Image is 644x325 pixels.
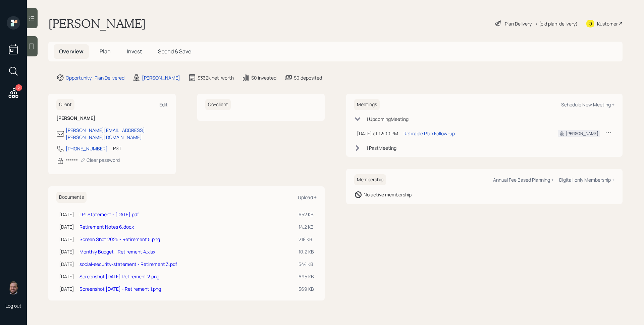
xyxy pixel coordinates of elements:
div: Digital-only Membership + [559,177,614,183]
div: 14.2 KB [299,223,314,230]
div: Annual Fee Based Planning + [493,177,554,183]
div: 1 Upcoming Meeting [366,115,409,123]
h6: Client [56,99,74,110]
div: [DATE] [59,273,74,280]
div: Retirable Plan Follow-up [404,130,455,137]
div: Plan Delivery [505,20,532,27]
div: 10.2 KB [299,248,314,255]
div: $0 invested [251,74,276,81]
a: Retirement Notes 6.docx [79,224,134,230]
a: social-security-statement - Retirement 3.pdf [79,261,177,267]
a: Screen Shot 2025 - Retirement 5.png [79,236,160,242]
div: 652 KB [299,211,314,218]
div: 1 Past Meeting [366,144,396,151]
a: Monthly Budget - Retirement 4.xlsx [79,248,155,255]
div: Opportunity · Plan Delivered [66,74,124,81]
div: [DATE] [59,248,74,255]
div: Upload + [298,194,317,200]
div: [DATE] [59,211,74,218]
div: [DATE] [59,236,74,243]
div: Edit [159,101,168,108]
div: [DATE] at 12:00 PM [357,130,398,137]
a: Screenshot [DATE] Retirement 2.png [79,273,159,280]
div: [DATE] [59,223,74,230]
img: james-distasi-headshot.png [7,281,20,294]
h6: Meetings [354,99,380,110]
h6: Membership [354,174,386,185]
h1: [PERSON_NAME] [48,16,146,31]
div: Clear password [80,157,120,163]
div: [PERSON_NAME] [566,131,598,137]
div: 569 KB [299,285,314,292]
div: 218 KB [299,236,314,243]
div: [DATE] [59,285,74,292]
span: Plan [100,48,111,55]
span: Invest [127,48,142,55]
div: 544 KB [299,261,314,268]
div: Kustomer [597,20,618,27]
div: [PERSON_NAME] [142,74,180,81]
h6: [PERSON_NAME] [56,115,168,121]
div: [PERSON_NAME][EMAIL_ADDRESS][PERSON_NAME][DOMAIN_NAME] [66,127,168,141]
h6: Documents [56,192,87,203]
div: No active membership [364,191,412,198]
div: [DATE] [59,261,74,268]
div: $0 deposited [294,74,322,81]
div: 2 [15,84,22,91]
h6: Co-client [205,99,231,110]
div: Log out [5,303,21,309]
div: PST [113,145,121,152]
div: 695 KB [299,273,314,280]
div: Schedule New Meeting + [561,101,614,108]
span: Spend & Save [158,48,191,55]
a: LPL Statement - [DATE].pdf [79,211,139,218]
div: $332k net-worth [198,74,234,81]
div: • (old plan-delivery) [535,20,578,27]
div: [PHONE_NUMBER] [66,145,108,152]
span: Overview [59,48,84,55]
a: Screenshot [DATE] - Retirement 1.png [79,286,161,292]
